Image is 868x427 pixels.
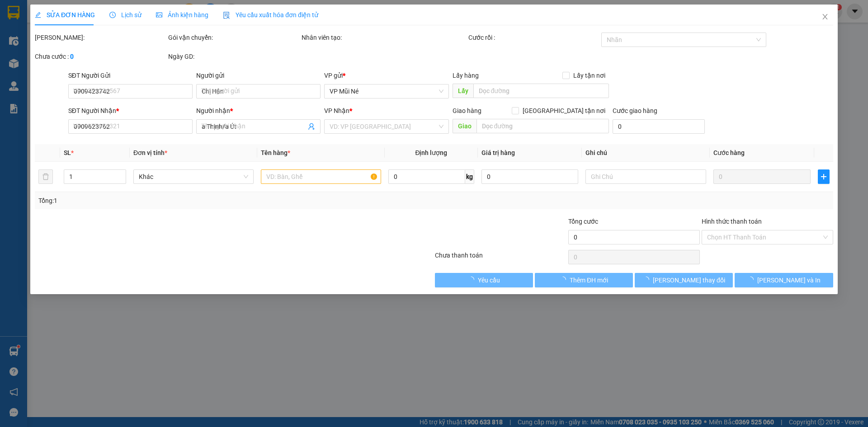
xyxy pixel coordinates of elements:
[223,11,318,19] span: Yêu cầu xuất hóa đơn điện tử
[86,29,189,42] div: 0919441226
[86,9,108,18] span: Nhận:
[8,9,22,18] span: Gửi:
[330,84,443,98] span: VP Mũi Né
[325,70,449,80] div: VP gửi
[86,47,99,56] span: TC:
[223,12,230,19] img: icon
[757,275,821,285] span: [PERSON_NAME] và In
[8,8,80,29] div: VP [PERSON_NAME]
[168,33,300,42] div: Gói vận chuyển:
[468,33,600,42] div: Cước rồi :
[560,277,570,283] span: loading
[586,169,706,184] input: Ghi Chú
[473,84,609,98] input: Dọc đường
[653,275,725,285] span: [PERSON_NAME] thay đổi
[196,106,321,116] div: Người nhận
[812,5,838,30] button: Close
[582,144,710,162] th: Ghi chú
[435,273,533,287] button: Yêu cầu
[818,173,829,180] span: plus
[70,53,74,60] b: 0
[535,273,633,287] button: Thêm ĐH mới
[168,52,300,61] div: Ngày GD:
[465,169,474,184] span: kg
[38,196,335,206] div: Tổng: 1
[735,273,833,287] button: [PERSON_NAME] và In
[415,149,448,156] span: Định lượng
[308,123,316,130] span: user-add
[570,70,609,80] span: Lấy tận nơi
[519,106,609,116] span: [GEOGRAPHIC_DATA] tận nơi
[568,218,598,225] span: Tổng cước
[38,169,53,184] button: delete
[64,149,71,156] span: SL
[702,218,762,225] label: Hình thức thanh toán
[109,11,142,19] span: Lịch sử
[139,170,248,183] span: Khác
[8,29,80,51] div: cty gourmet partner
[613,119,705,134] input: Cước giao hàng
[109,12,116,18] span: clock-circle
[261,149,290,156] span: Tên hàng
[818,169,830,184] button: plus
[478,275,500,285] span: Yêu cầu
[635,273,733,287] button: [PERSON_NAME] thay đổi
[8,51,80,64] div: 0762585644
[453,119,476,133] span: Giao
[476,119,609,133] input: Dọc đường
[713,149,745,156] span: Cước hàng
[196,70,321,80] div: Người gửi
[570,275,608,285] span: Thêm ĐH mới
[261,169,381,184] input: VD: Bàn, Ghế
[35,33,166,42] div: [PERSON_NAME]:
[468,277,478,283] span: loading
[35,11,95,19] span: SỬA ĐƠN HÀNG
[821,13,829,20] span: close
[35,52,166,61] div: Chưa cước :
[86,19,189,29] div: Huy
[35,12,41,18] span: edit
[434,250,567,266] div: Chưa thanh toán
[133,149,167,156] span: Đơn vị tính
[481,149,515,156] span: Giá trị hàng
[453,72,479,79] span: Lấy hàng
[453,84,473,98] span: Lấy
[747,277,757,283] span: loading
[325,107,350,114] span: VP Nhận
[156,11,208,19] span: Ảnh kiện hàng
[453,107,481,114] span: Giao hàng
[713,169,811,184] input: 0
[68,106,193,116] div: SĐT Người Nhận
[68,70,193,80] div: SĐT Người Gửi
[156,12,162,18] span: picture
[86,8,189,19] div: VP Mũi Né
[643,277,653,283] span: loading
[302,33,467,42] div: Nhân viên tạo:
[86,42,189,74] span: 18 [PERSON_NAME]
[613,107,657,114] label: Cước giao hàng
